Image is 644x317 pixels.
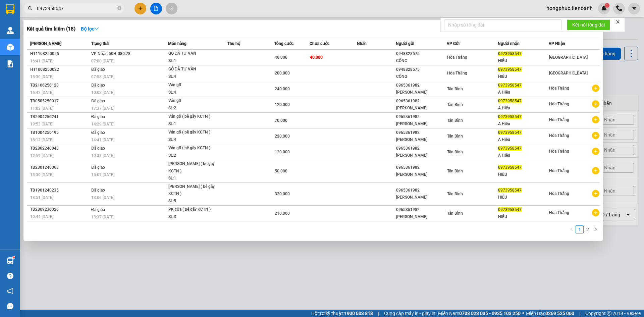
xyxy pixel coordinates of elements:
[30,195,53,200] span: 18:51 [DATE]
[498,136,548,143] div: A Hiếu
[37,5,116,12] input: Tìm tên, số ĐT hoặc mã đơn
[91,153,114,158] span: 10:38 [DATE]
[396,98,446,105] div: 0965361982
[30,214,53,219] span: 10:44 [DATE]
[7,257,14,264] img: warehouse-icon
[91,90,114,95] span: 10:03 [DATE]
[396,41,414,46] span: Người gửi
[168,57,219,65] div: SL: 1
[91,122,114,126] span: 14:29 [DATE]
[549,102,569,106] span: Hòa Thắng
[396,82,446,89] div: 0965361982
[168,129,219,136] div: Ván gỗ ( bể gãy KCTN )
[549,117,569,122] span: Hòa Thắng
[396,187,446,194] div: 0965361982
[275,71,290,75] span: 200.000
[447,118,463,123] span: Tân Bình
[275,211,290,216] span: 210.000
[30,153,53,158] span: 12:59 [DATE]
[275,150,290,154] span: 120.000
[168,82,219,89] div: Ván gỗ
[30,187,89,194] div: TB1901240235
[30,74,53,79] span: 15:30 [DATE]
[498,57,548,64] div: HIẾU
[549,86,569,91] span: Hòa Thắng
[592,116,599,123] span: plus-circle
[30,106,53,111] span: 11:02 [DATE]
[6,4,14,14] img: logo-vxr
[498,188,522,193] span: 0973958547
[592,85,599,92] span: plus-circle
[13,256,15,258] sup: 1
[91,106,114,111] span: 17:37 [DATE]
[30,164,89,171] div: TB2301240063
[227,41,240,46] span: Thu hộ
[592,132,599,139] span: plus-circle
[498,120,548,127] div: A Hiếu
[275,102,290,107] span: 120.000
[91,172,114,177] span: 15:07 [DATE]
[396,105,446,112] div: [PERSON_NAME]
[447,41,460,46] span: VP Gửi
[30,122,53,126] span: 19:53 [DATE]
[396,145,446,152] div: 0965361982
[498,89,548,96] div: A Hiếu
[168,145,219,152] div: Ván gỗ ( bể gãy KCTN )
[168,175,219,182] div: SL: 1
[91,83,105,88] span: Đã giao
[498,213,548,220] div: HIẾU
[576,225,584,233] li: 1
[567,19,610,30] button: Kết nối tổng đài
[310,41,329,46] span: Chưa cước
[30,90,53,95] span: 16:42 [DATE]
[91,67,105,72] span: Đã giao
[396,164,446,171] div: 0965361982
[447,192,463,196] span: Tân Bình
[549,168,569,173] span: Hòa Thắng
[572,21,605,29] span: Kết nối tổng đài
[168,213,219,221] div: SL: 3
[75,23,104,34] button: Bộ lọcdown
[94,27,99,31] span: down
[168,41,186,46] span: Món hàng
[91,130,105,135] span: Đã giao
[275,134,290,139] span: 220.000
[91,59,114,63] span: 07:00 [DATE]
[584,226,591,233] a: 2
[310,55,323,60] span: 40.000
[396,194,446,201] div: [PERSON_NAME]
[81,26,99,32] strong: Bộ lọc
[576,226,583,233] a: 1
[498,99,522,103] span: 0973958547
[168,113,219,120] div: Ván gỗ ( bể gãy KCTN )
[168,89,219,96] div: SL: 4
[498,207,522,212] span: 0973958547
[168,152,219,159] div: SL: 2
[91,74,114,79] span: 07:58 [DATE]
[549,133,569,138] span: Hòa Thắng
[168,136,219,144] div: SL: 4
[592,209,599,216] span: plus-circle
[549,210,569,215] span: Hòa Thắng
[7,27,14,34] img: warehouse-icon
[396,113,446,120] div: 0965361982
[91,195,114,200] span: 13:06 [DATE]
[447,71,467,75] span: Hòa Thắng
[396,206,446,213] div: 0965361982
[91,99,105,103] span: Đã giao
[168,198,219,205] div: SL: 5
[498,83,522,88] span: 0973958547
[396,171,446,178] div: [PERSON_NAME]
[396,50,446,57] div: 0948828575
[91,146,105,151] span: Đã giao
[7,44,14,51] img: warehouse-icon
[27,25,75,33] h3: Kết quả tìm kiếm ( 18 )
[498,105,548,112] div: A Hiếu
[498,67,522,72] span: 0973958547
[7,288,13,294] span: notification
[275,192,290,196] span: 320.000
[274,41,293,46] span: Tổng cước
[498,73,548,80] div: HIẾU
[30,145,89,152] div: TB2802240048
[168,66,219,73] div: GỖ ĐÃ TƯ VẤN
